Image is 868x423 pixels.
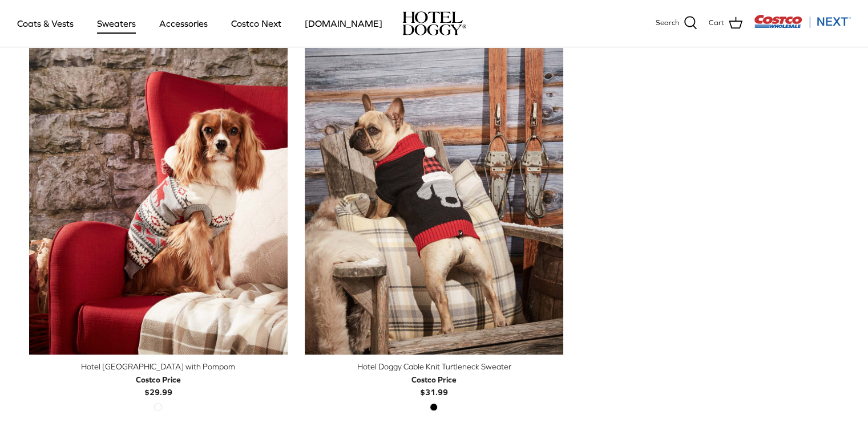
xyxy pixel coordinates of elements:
[402,11,466,35] img: hoteldoggycom
[29,32,288,355] a: Hotel Doggy Fair Isle Sweater with Pompom
[305,360,563,398] a: Hotel Doggy Cable Knit Turtleneck Sweater Costco Price$31.99
[656,16,697,31] a: Search
[656,17,679,29] span: Search
[7,4,84,43] a: Coats & Vests
[754,14,851,29] img: Costco Next
[87,4,146,43] a: Sweaters
[754,22,851,30] a: Visit Costco Next
[709,17,724,29] span: Cart
[136,373,181,397] b: $29.99
[29,360,288,398] a: Hotel [GEOGRAPHIC_DATA] with Pompom Costco Price$29.99
[305,360,563,373] div: Hotel Doggy Cable Knit Turtleneck Sweater
[305,32,563,355] a: Hotel Doggy Cable Knit Turtleneck Sweater
[294,4,393,43] a: [DOMAIN_NAME]
[149,4,218,43] a: Accessories
[29,360,288,373] div: Hotel [GEOGRAPHIC_DATA] with Pompom
[709,16,742,31] a: Cart
[136,373,181,386] div: Costco Price
[411,373,457,397] b: $31.99
[402,11,466,35] a: hoteldoggy.com hoteldoggycom
[411,373,457,386] div: Costco Price
[221,4,292,43] a: Costco Next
